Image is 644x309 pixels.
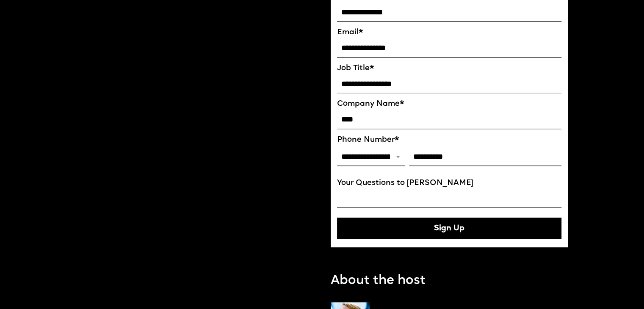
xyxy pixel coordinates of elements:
button: Sign Up [337,218,562,239]
label: Phone Number [337,135,562,145]
label: Job Title [337,64,562,73]
label: Company Name [337,99,562,109]
label: Your Questions to [PERSON_NAME] [337,179,562,188]
p: About the host [331,271,426,291]
label: Email [337,28,562,37]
